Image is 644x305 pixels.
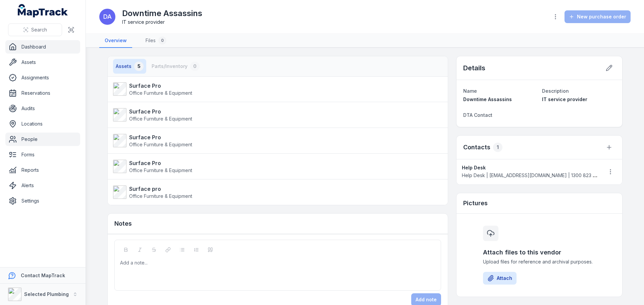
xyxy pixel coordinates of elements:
strong: Surface Pro [129,82,192,90]
span: Downtime Assassins [463,96,512,102]
button: Search [8,23,62,36]
span: Office Furniture & Equipment [129,193,192,199]
a: Locations [5,117,80,131]
div: 0 [158,36,166,45]
span: Office Furniture & Equipment [129,90,192,96]
span: Office Furniture & Equipment [129,142,192,147]
span: Upload files for reference and archival purposes. [483,258,596,265]
a: Surface proOffice Furniture & Equipment [113,185,442,200]
a: Dashboard [5,40,80,54]
strong: Surface pro [129,185,192,193]
strong: Surface Pro [129,133,192,141]
a: Surface ProOffice Furniture & Equipment [113,159,442,174]
a: Reservations [5,86,80,100]
button: Attach [483,272,517,285]
span: Office Furniture & Equipment [129,167,192,173]
span: Help Desk | [EMAIL_ADDRESS][DOMAIN_NAME] | 1300 823 226 [462,172,601,178]
strong: Contact MapTrack [21,273,65,278]
strong: Selected Plumbing [24,291,69,297]
h3: Notes [114,219,132,228]
h1: Downtime Assassins [122,8,202,19]
a: Assets [5,56,80,69]
a: Forms [5,148,80,161]
a: Reports [5,163,80,177]
a: Alerts [5,179,80,192]
h3: Contacts [463,143,490,152]
h3: Pictures [463,199,488,208]
a: Overview [99,34,132,48]
span: DA [103,12,112,21]
a: Surface ProOffice Furniture & Equipment [113,107,442,122]
a: Settings [5,194,80,208]
span: IT service provider [122,19,165,25]
strong: Surface Pro [129,159,192,167]
strong: Help Desk [462,164,597,171]
span: Description [542,88,569,94]
span: DTA Contact [463,112,492,118]
h3: Attach files to this vendor [483,248,596,257]
h2: Details [463,63,485,73]
a: Audits [5,102,80,115]
a: Files0 [140,34,172,48]
span: IT service provider [542,96,587,102]
a: Assignments [5,71,80,84]
div: 1 [493,143,502,152]
strong: Surface Pro [129,107,192,116]
button: Assets5 [113,59,146,74]
a: Surface ProOffice Furniture & Equipment [113,82,442,96]
span: Search [31,26,47,33]
a: Surface ProOffice Furniture & Equipment [113,133,442,148]
a: People [5,133,80,146]
span: Name [463,88,477,94]
div: 5 [134,62,144,71]
a: MapTrack [18,4,68,17]
span: Office Furniture & Equipment [129,116,192,122]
